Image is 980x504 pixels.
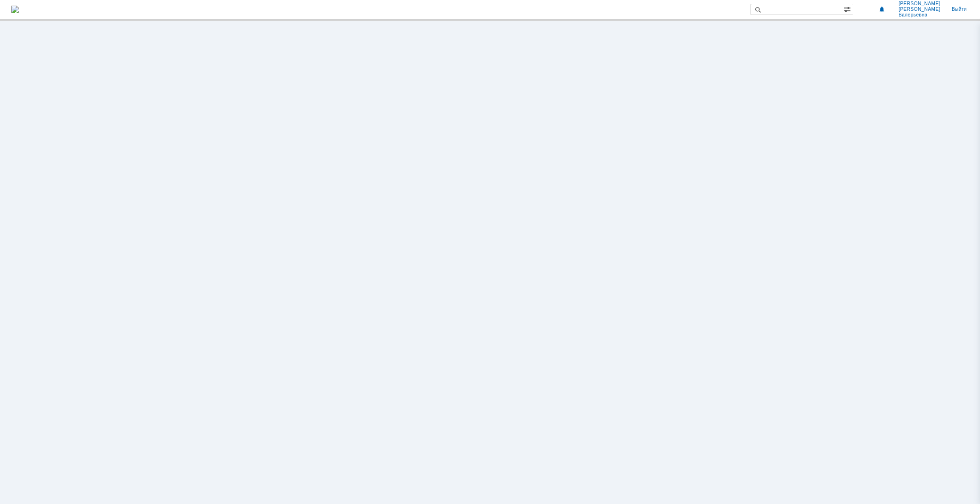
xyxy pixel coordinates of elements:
span: Валерьевна [898,12,940,18]
span: Расширенный поиск [843,4,853,13]
img: logo [11,6,19,13]
span: [PERSON_NAME] [898,7,940,12]
a: Перейти на домашнюю страницу [11,6,19,13]
span: [PERSON_NAME] [898,1,940,7]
